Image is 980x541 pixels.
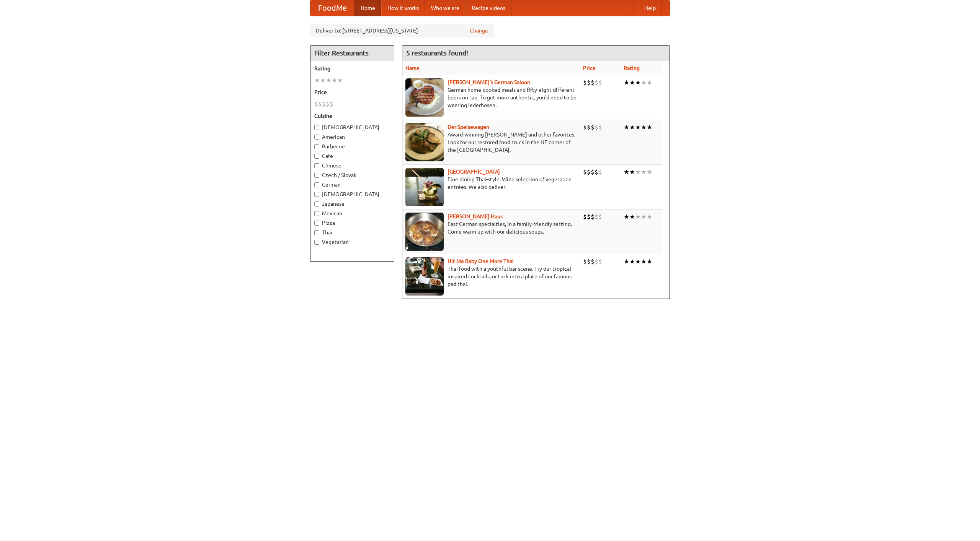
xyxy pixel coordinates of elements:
li: $ [322,100,326,108]
li: ★ [647,123,652,132]
a: Recipe videos [465,0,511,16]
a: FoodMe [310,0,354,16]
li: $ [587,257,591,266]
img: esthers.jpg [405,78,444,117]
a: Rating [624,65,640,71]
li: $ [583,123,587,132]
li: ★ [641,257,647,266]
li: $ [591,123,595,132]
p: Thai food with a youthful bar scene. Try our tropical inspired cocktails, or tuck into a plate of... [405,265,577,288]
li: ★ [629,257,635,266]
h5: Cuisine [314,112,390,120]
li: $ [587,168,591,176]
a: Home [354,0,381,16]
li: ★ [635,123,641,132]
label: [DEMOGRAPHIC_DATA] [314,190,390,198]
li: ★ [629,213,635,221]
li: ★ [337,76,343,84]
li: ★ [641,123,647,132]
li: $ [598,168,602,176]
li: $ [583,168,587,176]
li: $ [591,78,595,87]
label: Japanese [314,200,390,208]
a: Der Speisewagen [448,124,489,130]
p: Award-winning [PERSON_NAME] and other favorites. Look for our restored food truck in the NE corne... [405,131,577,154]
input: Barbecue [314,144,319,149]
li: ★ [629,168,635,176]
label: German [314,181,390,188]
li: $ [583,257,587,266]
p: Fine dining Thai-style. Wide selection of vegetarian entrées. We also deliver. [405,175,577,191]
input: [DEMOGRAPHIC_DATA] [314,192,319,197]
li: ★ [647,168,652,176]
input: Thai [314,230,319,235]
li: ★ [624,123,629,132]
li: $ [587,213,591,221]
label: Chinese [314,162,390,169]
li: $ [587,78,591,87]
h5: Rating [314,65,390,72]
li: $ [583,78,587,87]
p: East German specialties, in a family-friendly setting. Come warm up with our delicious soups. [405,220,577,236]
li: $ [598,257,602,266]
a: Change [470,27,488,34]
li: $ [595,257,598,266]
li: ★ [629,78,635,87]
li: $ [595,168,598,176]
li: ★ [647,78,652,87]
label: Vegetarian [314,238,390,246]
li: $ [595,123,598,132]
div: Deliver to: [STREET_ADDRESS][US_STATE] [310,24,494,37]
a: How it works [381,0,425,16]
li: $ [314,100,318,108]
li: ★ [641,168,647,176]
li: ★ [647,257,652,266]
li: $ [591,213,595,221]
a: [PERSON_NAME]'s German Saloon [448,79,530,85]
input: [DEMOGRAPHIC_DATA] [314,125,319,130]
label: Cafe [314,152,390,160]
label: American [314,133,390,141]
li: ★ [635,78,641,87]
li: ★ [314,76,320,84]
ng-pluralize: 5 restaurants found! [406,49,468,57]
img: kohlhaus.jpg [405,213,444,251]
a: [PERSON_NAME] Haus [448,213,503,219]
h4: Filter Restaurants [310,45,394,61]
a: Price [583,65,596,71]
label: Czech / Slovak [314,171,390,179]
h5: Price [314,88,390,96]
li: $ [591,257,595,266]
li: $ [583,213,587,221]
li: $ [598,213,602,221]
li: ★ [647,213,652,221]
a: [GEOGRAPHIC_DATA] [448,169,500,175]
label: Mexican [314,210,390,217]
li: $ [587,123,591,132]
li: ★ [641,78,647,87]
a: Hit Me Baby One More Thai [448,258,514,264]
input: German [314,182,319,187]
img: speisewagen.jpg [405,123,444,161]
li: $ [598,123,602,132]
li: $ [595,213,598,221]
li: ★ [635,168,641,176]
li: ★ [641,213,647,221]
input: Chinese [314,163,319,168]
a: Name [405,65,420,71]
a: Help [638,0,662,16]
input: American [314,135,319,140]
input: Cafe [314,154,319,159]
img: babythai.jpg [405,257,444,296]
input: Mexican [314,211,319,216]
input: Japanese [314,201,319,206]
li: ★ [629,123,635,132]
label: [DEMOGRAPHIC_DATA] [314,123,390,131]
li: ★ [624,257,629,266]
p: German home-cooked meals and fifty-eight different beers on tap. To get more authentic, you'd nee... [405,86,577,109]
